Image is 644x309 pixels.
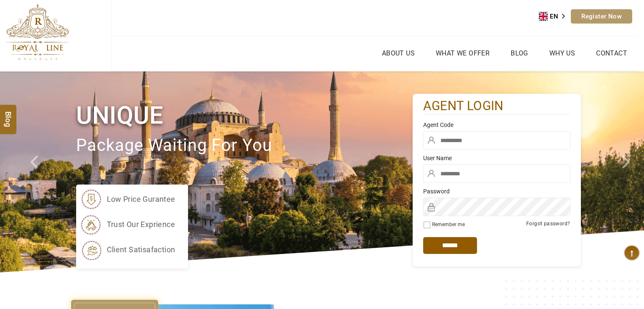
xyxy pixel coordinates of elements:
[571,9,632,24] a: Register Now
[432,222,465,227] label: Remember me
[80,214,175,235] li: trust our exprience
[80,239,175,260] li: client satisafaction
[380,47,417,59] a: About Us
[76,100,413,131] h1: Unique
[547,47,577,59] a: Why Us
[423,121,570,129] label: Agent Code
[526,221,570,227] a: Forgot password?
[423,98,570,114] h2: agent login
[539,10,571,23] aside: Language selected: English
[6,4,69,61] img: The Royal Line Holidays
[19,71,52,272] a: Check next prev
[76,132,413,160] p: package waiting for you
[423,187,570,195] label: Password
[434,47,492,59] a: What we Offer
[423,154,570,162] label: User Name
[3,111,14,118] span: Blog
[594,47,629,59] a: Contact
[509,47,530,59] a: Blog
[80,189,175,210] li: low price gurantee
[612,71,644,272] a: Check next image
[539,10,571,23] div: Language
[539,10,571,23] a: EN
